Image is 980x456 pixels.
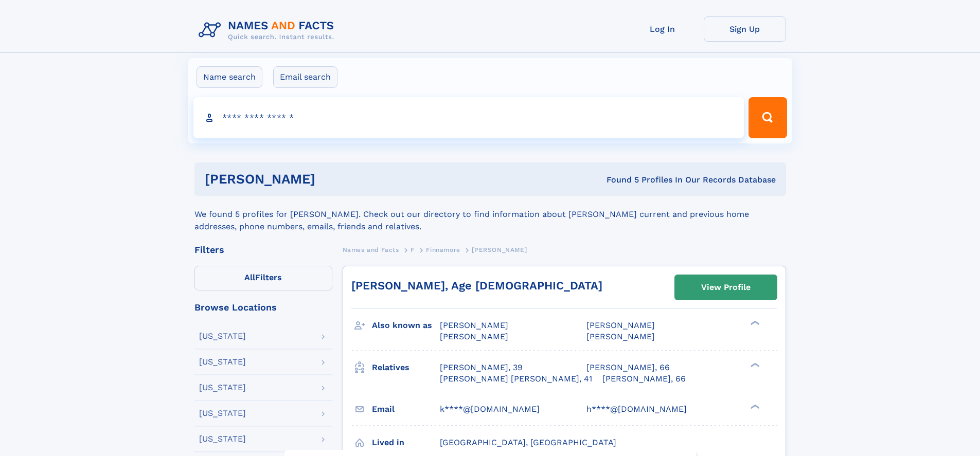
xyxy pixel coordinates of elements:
[440,320,508,330] span: [PERSON_NAME]
[197,66,262,88] label: Name search
[194,245,332,254] div: Filters
[199,435,246,443] div: [US_STATE]
[461,174,776,186] div: Found 5 Profiles In Our Records Database
[704,16,786,42] a: Sign Up
[440,373,592,385] a: [PERSON_NAME] [PERSON_NAME], 41
[199,384,246,392] div: [US_STATE]
[194,303,332,312] div: Browse Locations
[621,16,704,42] a: Log In
[586,332,655,341] span: [PERSON_NAME]
[351,279,602,292] a: [PERSON_NAME], Age [DEMOGRAPHIC_DATA]
[749,97,787,138] button: Search Button
[426,243,460,256] a: Finnamore
[748,361,760,368] div: ❯
[472,246,527,253] span: [PERSON_NAME]
[199,332,246,340] div: [US_STATE]
[372,359,440,376] h3: Relatives
[372,434,440,451] h3: Lived in
[701,276,751,299] div: View Profile
[343,243,399,256] a: Names and Facts
[199,409,246,417] div: [US_STATE]
[411,243,415,256] a: F
[372,317,440,334] h3: Also known as
[193,97,744,138] input: search input
[586,320,655,330] span: [PERSON_NAME]
[273,66,337,88] label: Email search
[244,272,255,282] span: All
[602,373,686,385] a: [PERSON_NAME], 66
[748,320,760,326] div: ❯
[440,332,508,341] span: [PERSON_NAME]
[586,362,670,373] a: [PERSON_NAME], 66
[194,266,332,290] label: Filters
[372,400,440,418] h3: Email
[411,246,415,253] span: F
[199,358,246,366] div: [US_STATE]
[194,196,786,233] div: We found 5 profiles for [PERSON_NAME]. Check out our directory to find information about [PERSON_...
[205,173,461,186] h1: [PERSON_NAME]
[426,246,460,253] span: Finnamore
[440,362,523,373] a: [PERSON_NAME], 39
[675,275,777,300] a: View Profile
[748,403,760,410] div: ❯
[194,16,343,44] img: Logo Names and Facts
[440,437,616,447] span: [GEOGRAPHIC_DATA], [GEOGRAPHIC_DATA]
